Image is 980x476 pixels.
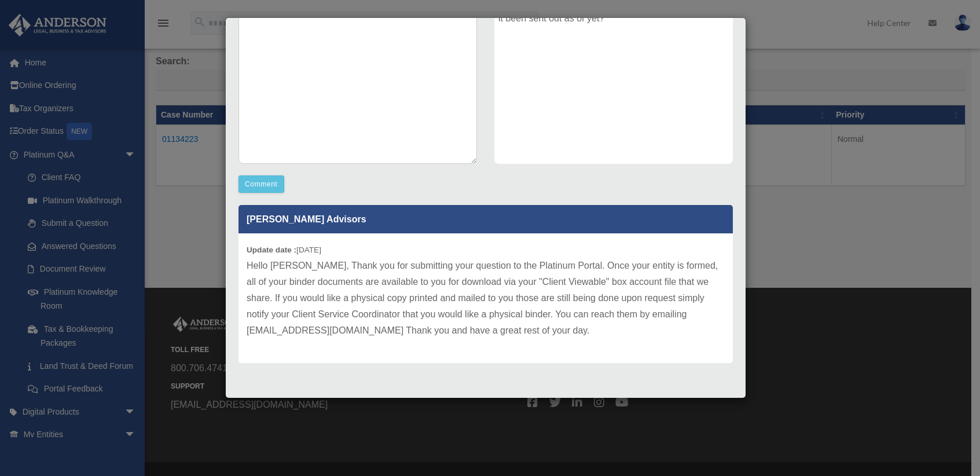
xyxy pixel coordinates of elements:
p: [PERSON_NAME] Advisors [238,205,733,233]
b: Update date : [247,246,296,254]
small: [DATE] [247,246,321,254]
button: Comment [238,175,284,193]
p: Hello [PERSON_NAME], Thank you for submitting your question to the Platinum Portal. Once your ent... [247,258,725,339]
